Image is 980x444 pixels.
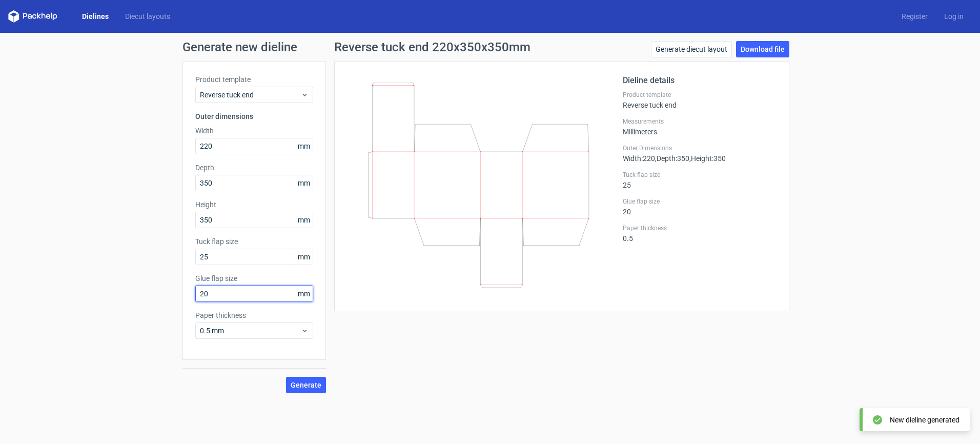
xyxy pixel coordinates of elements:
[195,126,313,136] label: Width
[295,175,313,191] span: mm
[291,381,321,389] span: Generate
[295,249,313,265] span: mm
[200,90,301,100] span: Reverse tuck end
[623,117,777,126] label: Measurements
[623,197,777,206] label: Glue flap size
[623,117,777,136] div: Millimeters
[195,163,313,173] label: Depth
[623,171,777,189] div: 25
[689,154,726,163] span: , Height : 350
[182,41,798,53] h1: Generate new dieline
[623,91,777,99] label: Product template
[655,154,689,163] span: , Depth : 350
[893,11,936,22] a: Register
[623,144,777,152] label: Outer Dimensions
[623,171,777,179] label: Tuck flap size
[890,415,959,425] div: New dieline generated
[295,286,313,301] span: mm
[623,224,777,243] div: 0.5
[295,138,313,154] span: mm
[295,212,313,228] span: mm
[195,273,313,284] label: Glue flap size
[200,326,301,336] span: 0.5 mm
[334,41,530,53] h1: Reverse tuck end 220x350x350mm
[117,11,178,22] a: Diecut layouts
[623,154,655,163] span: Width : 220
[195,236,313,247] label: Tuck flap size
[623,74,777,87] h2: Dieline details
[195,74,313,85] label: Product template
[736,41,789,57] a: Download file
[74,11,117,22] a: Dielines
[195,199,313,210] label: Height
[195,111,313,122] h3: Outer dimensions
[623,224,777,232] label: Paper thickness
[623,197,777,216] div: 20
[936,11,972,22] a: Log in
[195,310,313,320] label: Paper thickness
[651,41,732,57] a: Generate diecut layout
[623,91,777,109] div: Reverse tuck end
[286,377,326,393] button: Generate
